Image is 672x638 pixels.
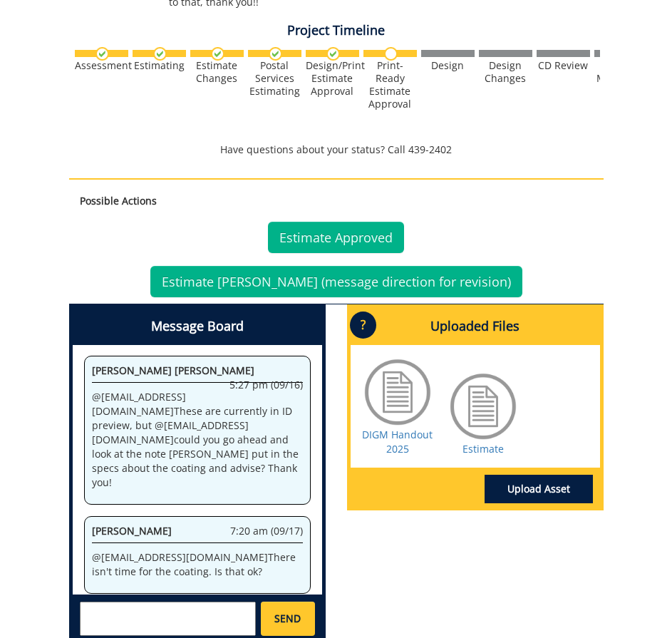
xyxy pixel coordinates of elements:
[95,47,109,61] img: checkmark
[80,194,157,207] strong: Possible Actions
[229,378,303,392] span: 5:27 pm (09/16)
[268,222,404,253] a: Estimate Approved
[73,308,322,345] h4: Message Board
[92,550,303,579] p: @ [EMAIL_ADDRESS][DOMAIN_NAME] There isn't time for the coating. Is that ok?
[351,308,600,345] h4: Uploaded Files
[230,524,303,538] span: 7:20 am (09/17)
[92,524,172,537] span: [PERSON_NAME]
[211,47,224,61] img: checkmark
[190,59,244,85] div: Estimate Changes
[69,24,604,38] h4: Project Timeline
[150,266,522,297] a: Estimate [PERSON_NAME] (message direction for revision)
[269,47,282,61] img: checkmark
[92,390,303,490] p: @ [EMAIL_ADDRESS][DOMAIN_NAME] These are currently in ID preview, but @ [EMAIL_ADDRESS][DOMAIN_NA...
[261,602,315,636] a: SEND
[306,59,359,98] div: Design/Print Estimate Approval
[274,612,301,626] span: SEND
[485,475,593,503] a: Upload Asset
[92,364,254,377] span: [PERSON_NAME] [PERSON_NAME]
[69,143,604,157] p: Have questions about your status? Call 439-2402
[594,59,648,98] div: QCOM Marketing Review
[133,59,186,72] div: Estimating
[153,47,167,61] img: checkmark
[462,442,504,456] a: Estimate
[80,602,257,636] textarea: messageToSend
[421,59,475,72] div: Design
[350,312,376,339] p: ?
[75,59,128,72] div: Assessment
[362,428,433,456] a: DIGM Handout 2025
[384,47,398,61] img: no
[326,47,340,61] img: checkmark
[248,59,301,98] div: Postal Services Estimating
[537,59,590,72] div: CD Review
[363,59,417,110] div: Print-Ready Estimate Approval
[479,59,532,85] div: Design Changes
